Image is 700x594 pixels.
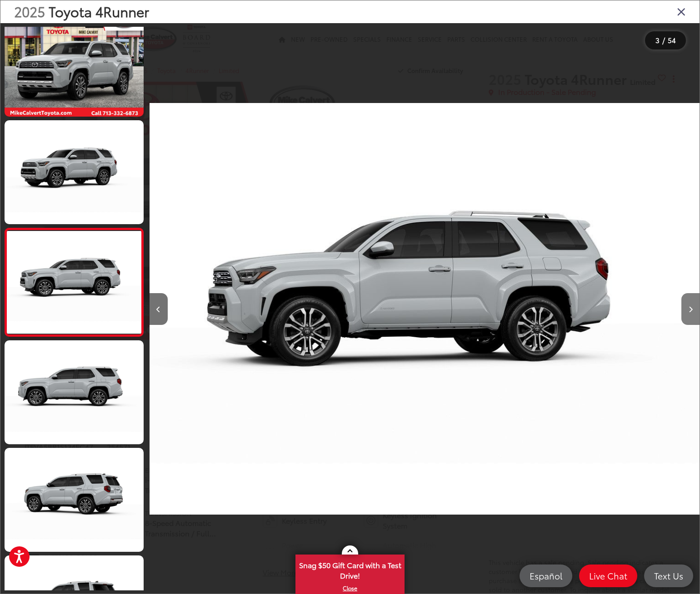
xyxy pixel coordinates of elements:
i: Close gallery [677,5,686,17]
span: 2025 [14,1,45,21]
div: 2025 Toyota 4Runner Limited 2 [149,41,699,576]
img: 2025 Toyota 4Runner Limited [3,119,145,226]
span: 3 [655,35,660,45]
img: 2025 Toyota 4Runner Limited [3,339,145,445]
a: Español [520,565,572,587]
img: 2025 Toyota 4Runner Limited [5,231,143,334]
span: Text Us [650,570,688,581]
button: Previous image [150,293,168,325]
span: Español [525,570,567,581]
a: Text Us [644,565,693,587]
button: Next image [681,293,700,325]
img: 2025 Toyota 4Runner Limited [3,447,145,553]
span: Toyota 4Runner [49,1,149,21]
span: Live Chat [585,570,632,581]
img: 2025 Toyota 4Runner Limited [3,12,145,118]
span: 54 [668,35,676,45]
img: 2025 Toyota 4Runner Limited [149,41,699,576]
a: Live Chat [579,565,637,587]
span: Snag $50 Gift Card with a Test Drive! [296,555,404,583]
span: / [661,37,666,44]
